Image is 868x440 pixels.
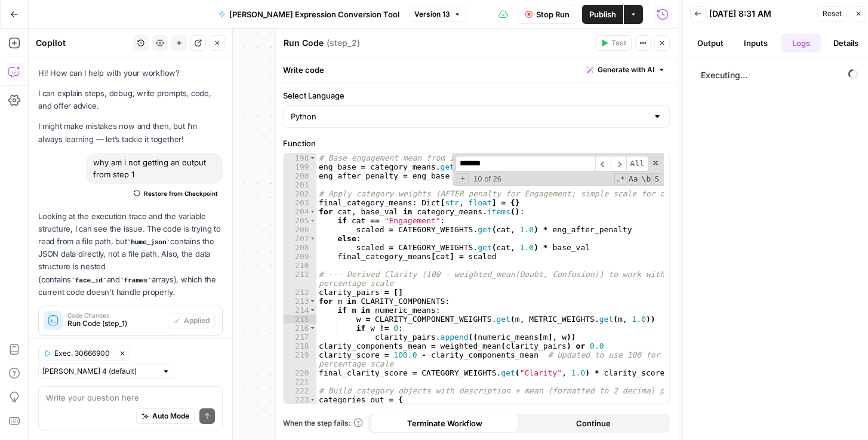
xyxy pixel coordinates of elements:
[127,239,171,246] code: hume_json
[168,313,215,328] button: Applied
[697,66,861,85] span: Executing...
[38,67,223,79] p: Hi! How can I help with your workflow?
[184,315,210,326] span: Applied
[284,37,324,49] textarea: Run Code
[284,270,316,288] div: 211
[38,87,223,112] p: I can explain steps, debug, write prompts, code, and offer advice.
[71,277,106,284] code: face_id
[284,162,316,171] div: 199
[327,37,360,49] span: ( step_2 )
[589,8,616,20] span: Publish
[781,33,821,53] button: Logs
[284,216,316,225] div: 205
[283,418,363,429] a: When the step fails:
[310,216,316,225] span: Toggle code folding, rows 205 through 206
[284,243,316,252] div: 208
[67,318,163,329] span: Run Code (step_1)
[276,57,677,82] div: Write code
[582,5,623,24] button: Publish
[284,207,316,216] div: 204
[54,348,110,359] span: Exec. 30666900
[284,368,316,377] div: 220
[291,110,648,122] input: Python
[310,297,316,306] span: Toggle code folding, rows 213 through 217
[284,234,316,243] div: 207
[284,189,316,198] div: 202
[284,288,316,297] div: 212
[284,252,316,261] div: 209
[284,180,316,189] div: 201
[536,8,570,20] span: Stop Run
[284,333,316,341] div: 217
[284,386,316,395] div: 222
[518,5,577,24] button: Stop Run
[310,234,316,243] span: Toggle code folding, rows 207 through 208
[614,173,626,184] span: RegExp Search
[519,414,667,433] button: Continue
[582,62,670,78] button: Generate with AI
[120,277,152,284] code: frames
[67,312,163,318] span: Code Changes
[310,306,316,315] span: Toggle code folding, rows 214 through 217
[284,377,316,386] div: 221
[611,38,626,48] span: Test
[595,156,611,172] span: ​
[283,90,670,101] label: Select Language
[284,395,316,404] div: 223
[626,156,648,172] span: Alt-Enter
[310,207,316,216] span: Toggle code folding, rows 204 through 209
[211,5,407,24] button: [PERSON_NAME] Expression Conversion Tool
[823,8,842,19] span: Reset
[42,365,157,377] input: Claude Sonnet 4 (default)
[144,189,218,198] span: Restore from Checkpoint
[284,324,316,333] div: 216
[229,8,399,20] span: [PERSON_NAME] Expression Conversion Tool
[627,173,639,184] span: CaseSensitive Search
[284,306,316,315] div: 214
[611,156,626,172] span: ​
[284,153,316,162] div: 198
[284,225,316,234] div: 206
[576,417,611,429] span: Continue
[310,153,316,162] span: Toggle code folding, row 198
[817,6,847,21] button: Reset
[826,33,866,53] button: Details
[284,171,316,180] div: 200
[38,120,223,145] p: I might make mistakes now and then, but I’m always learning — let’s tackle it together!
[152,411,189,421] span: Auto Mode
[284,315,316,324] div: 215
[735,33,776,53] button: Inputs
[469,174,506,183] span: 10 of 26
[595,35,632,51] button: Test
[284,341,316,350] div: 218
[36,37,130,49] div: Copilot
[641,173,652,184] span: Whole Word Search
[38,210,223,299] p: Looking at the execution trace and the variable structure, I can see the issue. The code is tryin...
[284,297,316,306] div: 213
[407,417,482,429] span: Terminate Workflow
[414,9,450,20] span: Version 13
[86,153,223,184] div: why am i not getting an output from step 1
[409,7,466,22] button: Version 13
[598,64,654,75] span: Generate with AI
[136,408,195,424] button: Auto Mode
[284,261,316,270] div: 210
[310,324,316,333] span: Toggle code folding, rows 216 through 217
[283,137,670,149] label: Function
[284,198,316,207] div: 203
[129,186,223,201] button: Restore from Checkpoint
[653,173,660,184] span: Search In Selection
[310,395,316,404] span: Toggle code folding, rows 223 through 229
[38,346,115,361] button: Exec. 30666900
[284,350,316,368] div: 219
[457,173,469,183] span: Toggle Replace mode
[690,33,731,53] button: Output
